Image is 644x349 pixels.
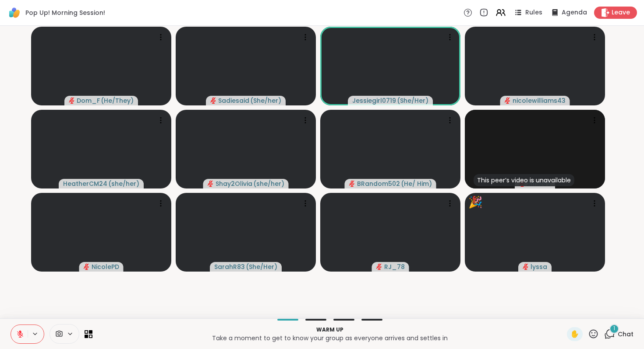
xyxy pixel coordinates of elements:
[108,179,139,188] span: ( she/her )
[98,334,562,342] p: Take a moment to get to know your group as everyone arrives and settles in
[77,96,100,105] span: Dom_F
[468,194,482,211] div: 🎉
[101,96,134,105] span: ( He/They )
[613,325,615,332] span: 1
[513,96,566,105] span: nicolewilliams43
[84,264,90,270] span: audio-muted
[63,179,107,188] span: HeatherCM24
[349,181,355,187] span: audio-muted
[214,262,245,271] span: SarahR83
[397,96,428,105] span: ( She/Her )
[246,262,277,271] span: ( She/Her )
[612,8,630,17] span: Leave
[505,98,511,104] span: audio-muted
[562,8,587,17] span: Agenda
[98,326,562,334] p: Warm up
[208,181,214,187] span: audio-muted
[525,8,542,17] span: Rules
[474,174,574,186] div: This peer’s video is unavailable
[531,262,547,271] span: lyssa
[25,8,105,17] span: Pop Up! Morning Session!
[523,264,529,270] span: audio-muted
[216,179,252,188] span: Shay2Olivia
[218,96,249,105] span: Sadiesaid
[352,96,396,105] span: Jessiegirl0719
[500,110,570,188] img: Amie89
[92,262,119,271] span: NicolePD
[7,5,22,20] img: ShareWell Logomark
[570,329,579,339] span: ✋
[376,264,382,270] span: audio-muted
[250,96,281,105] span: ( She/her )
[618,330,633,339] span: Chat
[384,262,405,271] span: RJ_78
[210,98,216,104] span: audio-muted
[253,179,284,188] span: ( she/her )
[357,179,400,188] span: BRandom502
[401,179,432,188] span: ( He/ Him )
[69,98,75,104] span: audio-muted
